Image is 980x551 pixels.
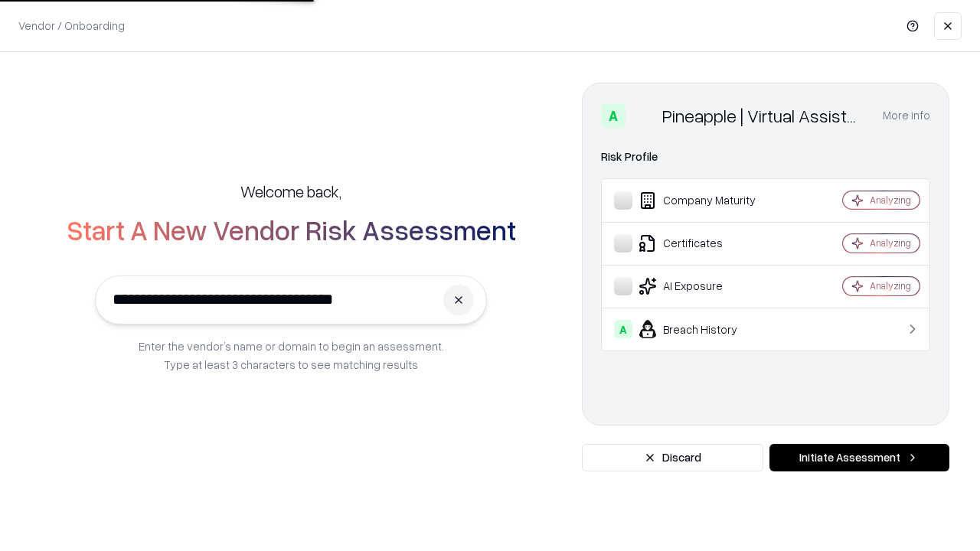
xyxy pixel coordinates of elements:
[662,103,864,128] div: Pineapple | Virtual Assistant Agency
[240,181,341,202] h5: Welcome back,
[870,279,911,292] div: Analyzing
[870,194,911,207] div: Analyzing
[601,148,930,166] div: Risk Profile
[614,277,797,295] div: AI Exposure
[614,191,797,210] div: Company Maturity
[632,103,656,128] img: Pineapple | Virtual Assistant Agency
[870,236,911,249] div: Analyzing
[614,320,797,338] div: Breach History
[601,103,626,128] div: A
[769,444,949,471] button: Initiate Assessment
[18,18,125,34] p: Vendor / Onboarding
[139,337,444,373] p: Enter the vendor’s name or domain to begin an assessment. Type at least 3 characters to see match...
[614,234,797,253] div: Certificates
[614,320,632,338] div: A
[883,102,930,129] button: More info
[67,214,516,245] h2: Start A New Vendor Risk Assessment
[582,444,763,471] button: Discard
